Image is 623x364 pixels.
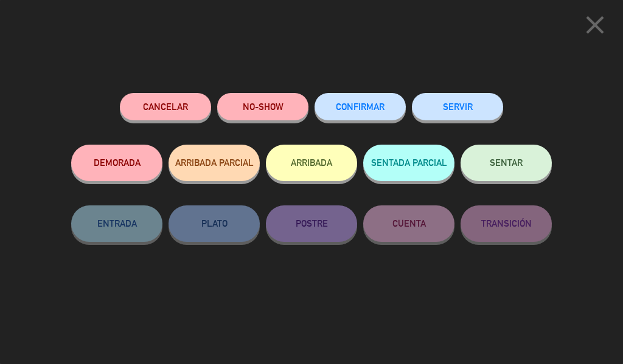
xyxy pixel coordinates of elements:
button: CUENTA [363,205,454,242]
span: CONFIRMAR [336,101,385,112]
button: PLATO [169,205,260,242]
button: SERVIR [412,93,503,120]
span: ARRIBADA PARCIAL [175,157,254,168]
button: POSTRE [266,205,357,242]
button: TRANSICIÓN [461,205,552,242]
button: SENTADA PARCIAL [363,145,454,181]
span: SENTAR [490,157,523,168]
button: SENTAR [461,145,552,181]
button: NO-SHOW [217,93,308,120]
i: close [580,10,610,40]
button: CONFIRMAR [315,93,406,120]
button: close [576,9,614,45]
button: ARRIBADA PARCIAL [169,145,260,181]
button: ARRIBADA [266,145,357,181]
button: Cancelar [120,93,211,120]
button: DEMORADA [71,145,162,181]
button: ENTRADA [71,205,162,242]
